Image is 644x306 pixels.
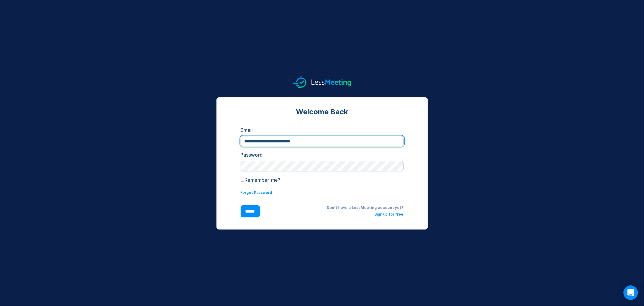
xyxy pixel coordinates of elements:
div: Open Intercom Messenger [623,285,638,300]
div: Password [241,151,404,158]
input: Remember me? [241,178,245,182]
label: Remember me? [241,177,280,183]
div: Welcome Back [241,107,404,117]
div: Don't have a LessMeeting account yet? [270,205,404,210]
a: Forgot Password [241,190,272,195]
a: Sign up for free [375,212,404,216]
img: logo.svg [293,76,351,88]
div: Email [241,126,404,134]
